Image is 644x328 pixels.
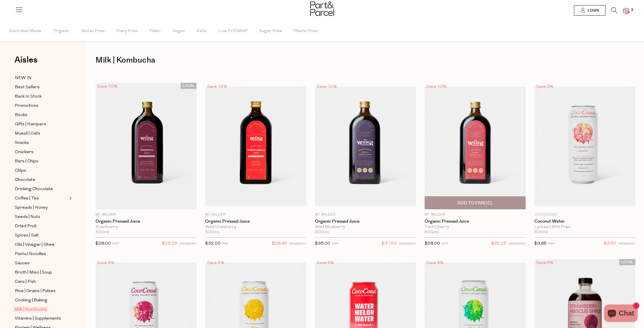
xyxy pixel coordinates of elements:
[534,230,548,235] span: 500ml
[15,195,39,202] span: Coffee | Tea
[15,102,67,109] a: Promotions
[15,75,32,82] span: NEW IN
[15,140,29,146] span: Snacks
[315,83,339,91] div: Save 10%
[548,242,555,245] small: RRP
[457,200,493,206] span: Add To Parcel
[205,241,221,246] span: $32.00
[149,21,161,41] span: Paleo
[15,74,67,82] a: NEW IN
[205,212,306,217] p: Mt. Wilder
[425,219,526,224] a: Organic Pressed Juice
[425,212,526,217] p: Mt. Wilder
[425,241,440,246] span: $28.00
[15,176,67,184] a: Chocolate
[15,315,61,322] span: Vitamins | Supplements
[15,241,67,248] a: Oils | Vinegar | Ghee
[15,186,53,193] span: Drinking Chocolate
[15,195,67,202] a: Coffee | Tea
[425,196,526,209] button: Add To Parcel
[586,8,599,13] span: Login
[14,56,38,70] a: Aisles
[272,240,287,248] span: $28.85
[116,21,138,41] span: Dairy Free
[534,87,635,206] img: Coconut Water
[53,21,69,41] span: Organic
[574,5,606,16] a: Login
[15,149,67,156] a: Crackers
[534,225,635,230] div: Lychee | BPA Free
[15,260,67,267] a: Sauces
[15,232,39,239] span: Spices | Salt
[205,230,221,235] span: 500mL
[218,21,247,41] span: Low FODMAP
[310,1,334,16] img: Part&Parcel
[15,84,67,91] a: Best Sellers
[96,83,119,91] div: Save 10%
[315,219,416,224] a: Organic Pressed Juice
[112,242,119,245] small: RRP
[15,186,67,193] a: Drinking Chocolate
[15,130,40,137] span: Muesli | Oats
[425,225,526,230] div: Tart Cherry
[96,241,111,246] span: $28.00
[172,21,185,41] span: Vegan
[15,297,67,304] a: Cooking | Baking
[425,87,526,206] img: Organic Pressed Juice
[15,315,67,322] a: Vitamins | Supplements
[15,158,67,165] a: Bars | Chips
[15,260,30,267] span: Sauces
[509,242,526,245] small: MEMBERS
[13,306,48,312] span: Milk | Kombucha
[315,225,416,230] div: Wild Blueberry
[96,54,635,67] h1: Milk | Kombucha
[425,230,440,235] span: 500mL
[315,259,336,267] div: Save 5%
[399,242,416,245] small: MEMBERS
[15,269,67,276] a: Broth | Miso | Soup
[602,305,639,323] inbox-online-store-chat: Shopify online store chat
[15,121,67,128] a: Gifts | Hampers
[15,93,42,100] span: Back In Stock
[630,8,635,13] span: 3
[15,232,67,239] a: Spices | Salt
[15,278,36,285] span: Cans | Fish
[259,21,282,41] span: Sugar Free
[205,219,306,224] a: Organic Pressed Juice
[381,240,397,248] span: $31.50
[15,102,38,109] span: Promotions
[15,214,40,221] span: Seeds | Nuts
[15,269,52,276] span: Broth | Miso | Soup
[15,84,40,91] span: Best Sellers
[181,83,197,89] span: LOCAL
[15,223,67,230] a: Dried Fruit
[15,223,37,230] span: Dried Fruit
[15,111,67,119] a: Books
[315,230,330,235] span: 500mL
[15,204,48,211] span: Spreads | Honey
[96,259,116,267] div: Save 5%
[15,167,26,174] span: Chips
[96,225,197,230] div: Elderberry
[315,241,330,246] span: $35.00
[14,54,38,66] span: Aisles
[619,242,635,245] small: MEMBERS
[15,251,46,258] span: Pasta | Noodles
[15,306,67,313] a: Milk | Kombucha
[534,259,555,267] div: Save 5%
[425,83,448,91] div: Save 10%
[534,83,555,91] div: Save 5%
[15,288,56,295] span: Rice | Grains | Pulses
[15,139,67,146] a: Snacks
[15,149,34,156] span: Crackers
[15,297,47,304] span: Cooking | Baking
[425,259,445,267] div: Save 5%
[222,242,229,245] small: RRP
[9,21,41,41] span: Australian Made
[15,130,67,137] a: Muesli | Oats
[289,242,306,245] small: MEMBERS
[332,242,338,245] small: RRP
[491,240,507,248] span: $25.25
[205,83,229,91] div: Save 10%
[604,240,616,248] span: $3.65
